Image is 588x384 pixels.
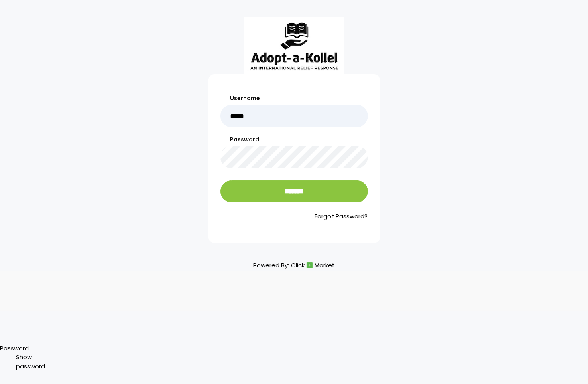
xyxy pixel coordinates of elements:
p: Powered By: [253,260,335,271]
label: Username [220,94,368,103]
a: Forgot Password? [220,212,368,221]
img: aak_logo_sm.jpeg [244,17,344,74]
label: Password [220,135,368,144]
img: cm_icon.png [307,262,313,268]
a: ClickMarket [291,260,335,271]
